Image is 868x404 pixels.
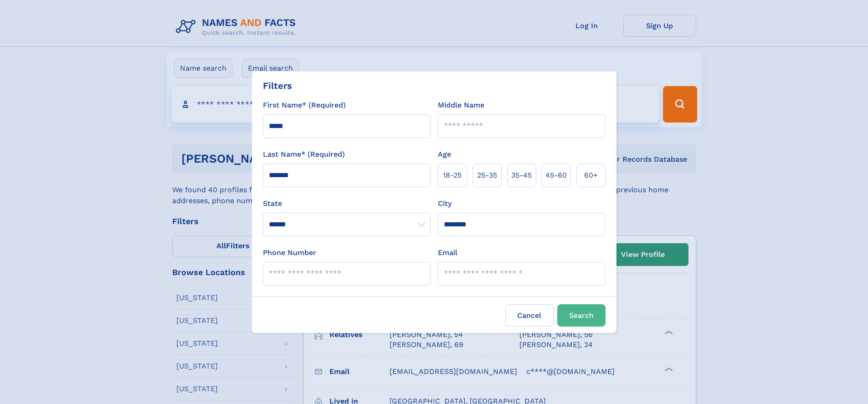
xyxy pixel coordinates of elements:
[263,79,292,92] div: Filters
[438,198,452,209] label: City
[443,170,462,181] span: 18‑25
[505,304,554,327] label: Cancel
[545,170,567,181] span: 45‑60
[438,247,457,258] label: Email
[511,170,532,181] span: 35‑45
[263,149,345,160] label: Last Name* (Required)
[584,170,598,181] span: 60+
[263,247,316,258] label: Phone Number
[263,100,346,111] label: First Name* (Required)
[557,304,606,327] button: Search
[263,198,431,209] label: State
[438,100,484,111] label: Middle Name
[477,170,497,181] span: 25‑35
[438,149,451,160] label: Age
